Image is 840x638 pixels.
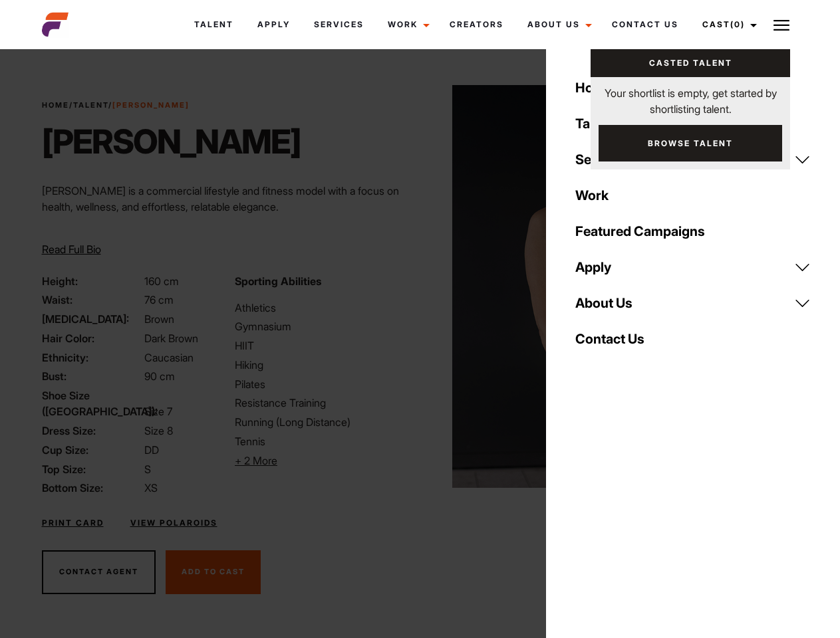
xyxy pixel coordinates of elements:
[144,481,158,494] span: XS
[376,7,438,43] a: Work
[182,7,245,43] a: Talent
[42,122,301,161] h1: [PERSON_NAME]
[42,368,142,384] span: Bust:
[42,550,156,594] button: Contact Agent
[567,321,819,357] a: Contact Us
[235,414,412,430] li: Running (Long Distance)
[235,338,412,354] li: HIIT
[42,423,142,439] span: Dress Size:
[42,480,142,496] span: Bottom Size:
[591,77,790,117] p: Your shortlist is empty, get started by shortlisting talent.
[42,350,142,366] span: Ethnicity:
[591,49,790,77] a: Casted Talent
[42,225,412,273] p: Through her modeling and wellness brand, HEAL, she inspires others on their wellness journeys—cha...
[690,7,765,43] a: Cast(0)
[182,567,245,576] span: Add To Cast
[567,142,819,177] a: Services
[42,292,142,308] span: Waist:
[42,461,142,477] span: Top Size:
[599,125,782,161] a: Browse Talent
[42,241,101,257] button: Read Full Bio
[144,332,198,345] span: Dark Brown
[42,100,190,111] span: / /
[42,243,101,256] span: Read Full Bio
[302,7,376,43] a: Services
[235,300,412,316] li: Athletics
[235,395,412,411] li: Resistance Training
[42,330,142,346] span: Hair Color:
[42,100,69,110] a: Home
[245,7,302,43] a: Apply
[73,100,108,110] a: Talent
[144,351,194,364] span: Caucasian
[42,517,104,529] a: Print Card
[166,550,261,594] button: Add To Cast
[144,463,151,476] span: S
[567,106,819,142] a: Talent
[42,311,142,327] span: [MEDICAL_DATA]:
[567,213,819,249] a: Featured Campaigns
[730,19,745,29] span: (0)
[144,293,174,306] span: 76 cm
[235,454,277,467] span: + 2 More
[773,17,789,33] img: Burger icon
[235,433,412,449] li: Tennis
[235,357,412,373] li: Hiking
[567,249,819,285] a: Apply
[130,517,217,529] a: View Polaroids
[42,387,142,419] span: Shoe Size ([GEOGRAPHIC_DATA]):
[112,100,190,110] strong: [PERSON_NAME]
[42,442,142,458] span: Cup Size:
[144,274,179,288] span: 160 cm
[144,405,172,418] span: Size 7
[567,177,819,213] a: Work
[144,312,174,326] span: Brown
[235,376,412,392] li: Pilates
[600,7,690,43] a: Contact Us
[144,443,159,457] span: DD
[144,370,175,383] span: 90 cm
[235,274,321,288] strong: Sporting Abilities
[438,7,515,43] a: Creators
[42,273,142,289] span: Height:
[42,11,69,38] img: cropped-aefm-brand-fav-22-square.png
[567,285,819,321] a: About Us
[144,424,173,437] span: Size 8
[515,7,600,43] a: About Us
[235,318,412,334] li: Gymnasium
[42,183,412,215] p: [PERSON_NAME] is a commercial lifestyle and fitness model with a focus on health, wellness, and e...
[567,70,819,106] a: Home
